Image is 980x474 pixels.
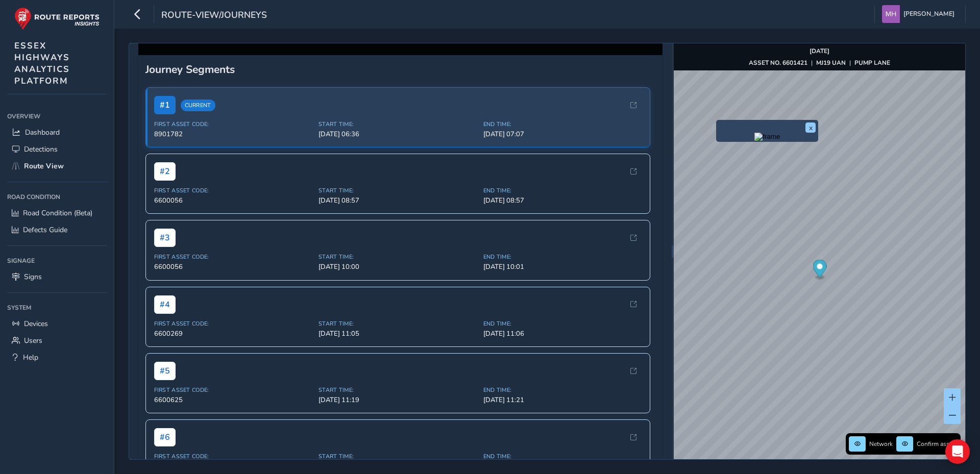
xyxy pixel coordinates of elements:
a: Dashboard [7,124,107,141]
span: [DATE] 11:06 [483,329,642,338]
span: ESSEX HIGHWAYS ANALYTICS PLATFORM [14,40,70,87]
span: [DATE] 08:57 [318,196,477,205]
div: Map marker [813,260,826,281]
span: Road Condition (Beta) [23,208,92,218]
span: # 4 [154,295,176,314]
a: Users [7,332,107,349]
span: [DATE] 07:07 [483,130,642,139]
span: # 6 [154,428,176,446]
span: First Asset Code: [154,386,313,394]
span: [DATE] 11:05 [318,329,477,338]
span: Start Time: [318,253,477,261]
span: [PERSON_NAME] [903,5,954,23]
button: Preview frame [719,133,816,139]
span: [DATE] 11:19 [318,395,477,405]
span: Confirm assets [917,440,958,448]
span: First Asset Code: [154,320,313,328]
a: Road Condition (Beta) [7,205,107,221]
span: Start Time: [318,120,477,128]
div: Overview [7,109,107,124]
img: rr logo [14,7,100,30]
div: Journey Segments [145,62,656,77]
span: 6600056 [154,262,313,271]
span: Current [181,99,215,111]
span: 8901782 [154,130,313,139]
span: Defects Guide [23,225,67,235]
span: 6600625 [154,395,313,405]
span: Users [24,336,42,345]
a: Devices [7,315,107,332]
span: # 2 [154,162,176,181]
strong: [DATE] [810,47,829,55]
span: [DATE] 06:36 [318,130,477,139]
a: Signs [7,268,107,285]
span: Start Time: [318,187,477,194]
div: Open Intercom Messenger [945,439,970,464]
div: | | [749,59,890,67]
span: [DATE] 10:00 [318,262,477,271]
span: Help [23,353,38,362]
div: Road Condition [7,189,107,205]
span: End Time: [483,187,642,194]
span: First Asset Code: [154,120,313,128]
a: Help [7,349,107,366]
strong: MJ19 UAN [816,59,846,67]
button: [PERSON_NAME] [882,5,958,23]
span: # 5 [154,362,176,380]
span: First Asset Code: [154,187,313,194]
span: End Time: [483,386,642,394]
span: Start Time: [318,453,477,460]
span: Dashboard [25,128,60,137]
span: # 1 [154,96,176,114]
span: [DATE] 08:57 [483,196,642,205]
a: Defects Guide [7,221,107,238]
span: Start Time: [318,320,477,328]
div: System [7,300,107,315]
span: route-view/journeys [161,9,267,23]
div: Signage [7,253,107,268]
span: End Time: [483,320,642,328]
span: 6600269 [154,329,313,338]
strong: ASSET NO. 6601421 [749,59,807,67]
span: Network [869,440,893,448]
a: Route View [7,158,107,174]
a: Detections [7,141,107,158]
span: # 3 [154,229,176,247]
img: diamond-layout [882,5,900,23]
span: Start Time: [318,386,477,394]
span: Route View [24,161,64,171]
span: First Asset Code: [154,453,313,460]
strong: PUMP LANE [854,59,890,67]
span: Devices [24,319,48,329]
span: End Time: [483,120,642,128]
span: [DATE] 11:21 [483,395,642,405]
span: End Time: [483,253,642,261]
span: End Time: [483,453,642,460]
img: frame [754,133,780,141]
span: [DATE] 10:01 [483,262,642,271]
span: 6600056 [154,196,313,205]
button: x [805,122,816,133]
span: Signs [24,272,42,282]
span: Detections [24,144,58,154]
span: First Asset Code: [154,253,313,261]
